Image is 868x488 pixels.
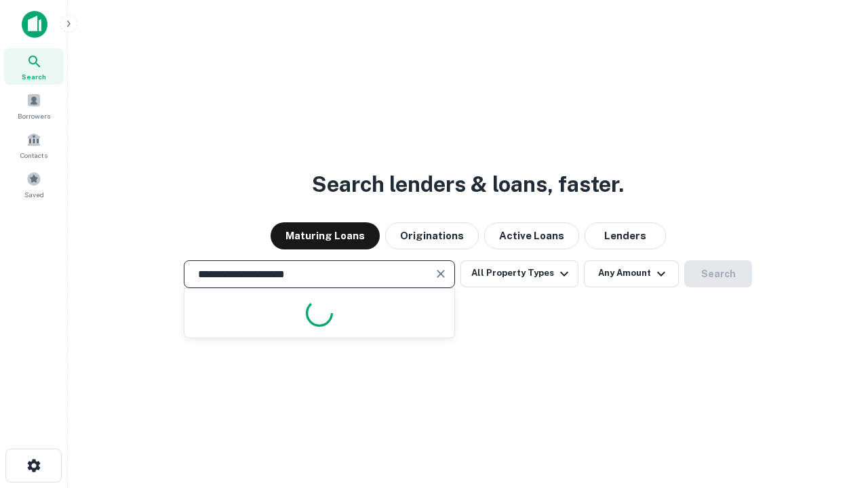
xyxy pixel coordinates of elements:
[24,189,44,200] span: Saved
[484,222,579,249] button: Active Loans
[20,150,47,161] span: Contacts
[271,222,380,249] button: Maturing Loans
[312,168,624,201] h3: Search lenders & loans, faster.
[431,264,450,283] button: Clear
[584,260,679,287] button: Any Amount
[18,110,50,121] span: Borrowers
[4,48,64,85] a: Search
[385,222,479,249] button: Originations
[800,380,868,445] iframe: Chat Widget
[4,127,64,163] a: Contacts
[4,166,64,203] a: Saved
[585,222,666,249] button: Lenders
[22,71,46,82] span: Search
[22,11,47,38] img: capitalize-icon.png
[4,87,64,124] a: Borrowers
[460,260,578,287] button: All Property Types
